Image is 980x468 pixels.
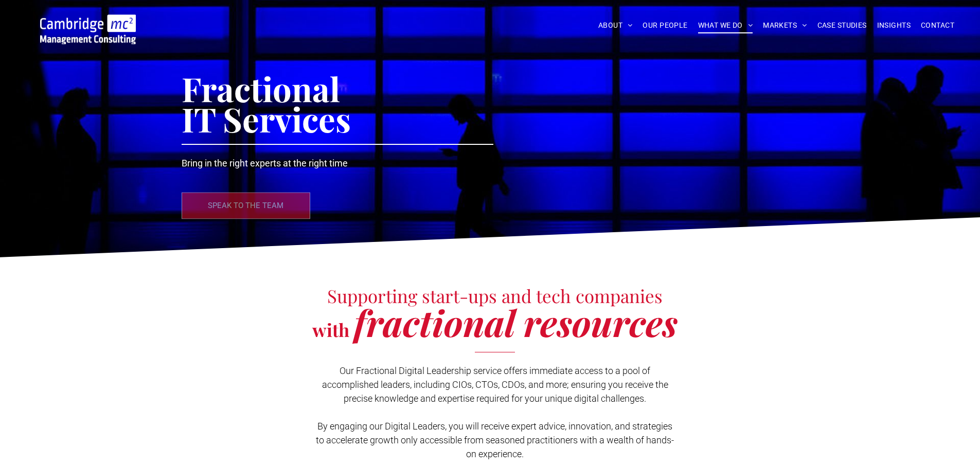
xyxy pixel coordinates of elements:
[916,17,959,33] a: CONTACT
[354,298,678,346] span: fractional resources
[182,66,340,110] span: Fractional
[812,17,872,33] a: CASE STUDIES
[693,17,758,33] a: WHAT WE DO
[208,201,283,210] p: SPEAK TO THE TEAM
[182,192,310,219] a: SPEAK TO THE TEAM
[40,16,136,27] a: Your Business Transformed | Cambridge Management Consulting
[40,14,136,44] img: Go to Homepage
[182,158,348,169] span: Bring in the right experts at the right time
[593,17,638,33] a: ABOUT
[322,365,668,404] span: Our Fractional Digital Leadership service offers immediate access to a pool of accomplished leade...
[872,17,916,33] a: INSIGHTS
[327,284,663,308] span: Supporting start-ups and tech companies
[758,17,812,33] a: MARKETS
[316,421,674,459] span: By engaging our Digital Leaders, you will receive expert advice, innovation, and strategies to ac...
[312,317,349,342] span: with
[182,97,351,141] span: IT Services
[637,17,692,33] a: OUR PEOPLE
